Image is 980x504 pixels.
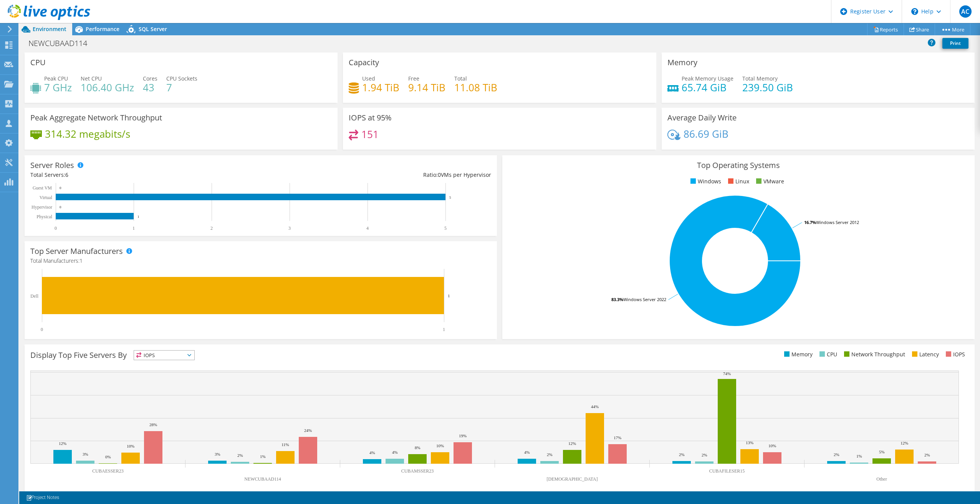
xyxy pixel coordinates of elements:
[237,453,243,458] text: 2%
[942,38,968,49] a: Print
[742,83,793,92] h4: 239.50 GiB
[30,257,491,265] h4: Total Manufacturers:
[415,445,420,450] text: 8%
[30,58,46,67] h3: CPU
[910,350,939,359] li: Latency
[92,468,123,474] text: CUBAESSER23
[143,83,157,92] h4: 43
[438,171,441,178] span: 0
[623,296,666,302] tspan: Windows Server 2022
[25,39,99,48] h1: NEWCUBAAD114
[959,5,972,18] span: AC
[444,226,447,231] text: 5
[901,441,908,445] text: 12%
[41,327,43,332] text: 0
[366,226,369,231] text: 4
[768,443,776,448] text: 10%
[127,444,134,448] text: 10%
[944,350,965,359] li: IOPS
[60,186,61,190] text: 0
[215,452,220,456] text: 3%
[782,350,813,359] li: Memory
[867,23,904,35] a: Reports
[856,454,862,458] text: 1%
[611,296,623,302] tspan: 83.3%
[21,493,65,502] a: Project Notes
[304,428,312,433] text: 24%
[30,114,162,122] h3: Peak Aggregate Network Throughput
[436,443,444,448] text: 10%
[876,476,887,482] text: Other
[55,226,57,231] text: 0
[44,83,72,92] h4: 7 GHz
[349,58,379,67] h3: Capacity
[139,25,167,33] span: SQL Server
[804,219,816,225] tspan: 16.7%
[754,177,784,186] li: VMware
[546,476,598,482] text: [DEMOGRAPHIC_DATA]
[842,350,905,359] li: Network Throughput
[36,214,52,219] text: Physical
[911,8,918,15] svg: \n
[105,455,111,459] text: 0%
[709,468,745,474] text: CUBAFILESER15
[83,452,88,456] text: 3%
[689,177,721,186] li: Windows
[166,75,197,82] span: CPU Sockets
[408,83,445,92] h4: 9.14 TiB
[443,327,445,332] text: 1
[448,293,450,298] text: 1
[614,435,621,440] text: 17%
[935,23,970,35] a: More
[33,185,52,191] text: Guest VM
[508,161,969,170] h3: Top Operating Systems
[132,226,135,231] text: 1
[392,450,398,455] text: 4%
[65,171,68,178] span: 6
[30,161,74,170] h3: Server Roles
[702,453,707,457] text: 2%
[210,226,213,231] text: 2
[818,350,837,359] li: CPU
[349,114,392,122] h3: IOPS at 95%
[30,293,38,299] text: Dell
[449,196,451,199] text: 5
[60,205,61,209] text: 0
[362,75,375,82] span: Used
[723,371,731,376] text: 74%
[79,257,83,264] span: 1
[134,351,194,360] span: IOPS
[667,114,737,122] h3: Average Daily Write
[81,83,134,92] h4: 106.40 GHz
[81,75,102,82] span: Net CPU
[261,171,491,179] div: Ratio: VMs per Hypervisor
[281,442,289,447] text: 11%
[362,83,399,92] h4: 1.94 TiB
[59,441,66,446] text: 12%
[143,75,157,82] span: Cores
[568,441,576,446] text: 12%
[244,476,281,482] text: NEWCUBAAD114
[260,454,266,459] text: 1%
[288,226,291,231] text: 3
[879,450,885,454] text: 5%
[30,247,123,255] h3: Top Server Manufacturers
[904,23,935,35] a: Share
[682,83,733,92] h4: 65.74 GiB
[679,452,685,457] text: 2%
[524,450,530,455] text: 4%
[166,83,197,92] h4: 7
[44,75,68,82] span: Peak CPU
[33,25,66,33] span: Environment
[31,204,52,210] text: Hypervisor
[45,130,130,138] h4: 314.32 megabits/s
[682,75,733,82] span: Peak Memory Usage
[86,25,119,33] span: Performance
[684,130,728,138] h4: 86.69 GiB
[40,195,53,200] text: Virtual
[408,75,419,82] span: Free
[454,83,497,92] h4: 11.08 TiB
[834,452,839,457] text: 2%
[401,468,434,474] text: CUBAMSSER23
[746,440,753,445] text: 13%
